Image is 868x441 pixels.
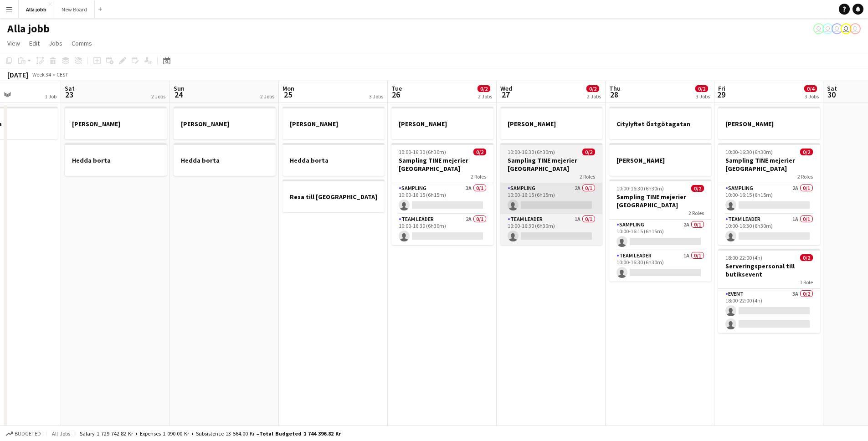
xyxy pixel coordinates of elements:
button: Alla jobb [19,0,54,18]
app-user-avatar: Hedda Lagerbielke [813,23,824,34]
a: Comms [68,37,96,49]
app-user-avatar: Hedda Lagerbielke [822,23,833,34]
span: Comms [72,39,92,47]
a: Jobs [45,37,66,49]
div: CEST [56,71,68,78]
span: Budgeted [15,431,41,437]
span: Edit [29,39,40,47]
a: Edit [26,37,43,49]
div: [DATE] [7,70,28,79]
span: View [7,39,20,47]
a: View [4,37,24,49]
app-user-avatar: August Löfgren [841,23,852,34]
button: New Board [54,0,95,18]
app-user-avatar: Stina Dahl [850,23,861,34]
button: Budgeted [5,429,42,439]
h1: Alla jobb [7,22,50,36]
span: Total Budgeted 1 744 396.82 kr [259,430,341,437]
span: Jobs [49,39,62,47]
span: All jobs [50,430,72,437]
app-user-avatar: Emil Hasselberg [832,23,842,34]
div: Salary 1 729 742.82 kr + Expenses 1 090.00 kr + Subsistence 13 564.00 kr = [80,430,341,437]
